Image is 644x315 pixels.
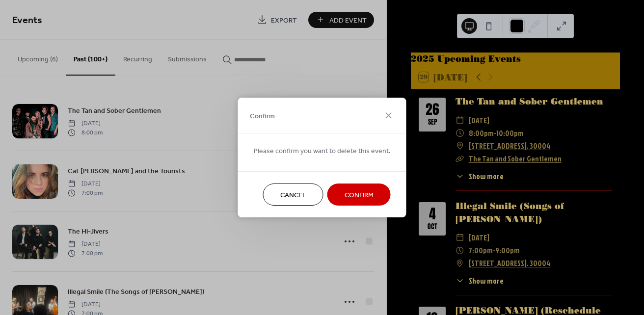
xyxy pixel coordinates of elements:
[327,184,391,206] button: Confirm
[254,146,391,157] span: Please confirm you want to delete this event.
[345,190,374,201] span: Confirm
[263,184,323,206] button: Cancel
[250,111,275,121] span: Confirm
[280,190,306,201] span: Cancel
